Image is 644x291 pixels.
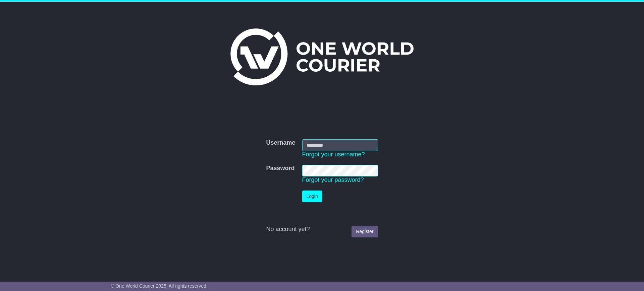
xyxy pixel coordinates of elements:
button: Login [302,191,322,202]
a: Forgot your username? [302,151,365,158]
a: Register [352,226,378,237]
div: No account yet? [266,226,378,233]
label: Password [266,165,294,172]
a: Forgot your password? [302,176,364,183]
span: © One World Courier 2025. All rights reserved. [111,283,208,289]
img: One World [230,28,414,85]
label: Username [266,139,295,147]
